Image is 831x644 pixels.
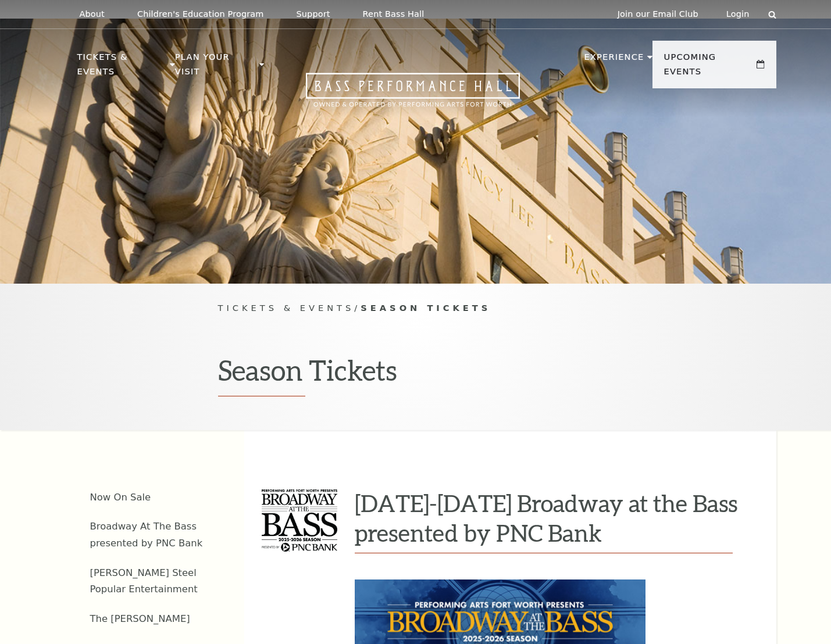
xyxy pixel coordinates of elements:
[262,489,337,551] img: 2526-logo-stack-a_k.png
[297,9,330,19] p: Support
[664,50,754,85] p: Upcoming Events
[90,492,151,503] a: Now On Sale
[218,303,355,313] span: Tickets & Events
[584,50,644,71] p: Experience
[80,9,105,19] p: About
[218,353,614,396] h1: Season Tickets
[363,9,425,19] p: Rent Bass Hall
[77,50,167,85] p: Tickets & Events
[90,613,190,624] a: The [PERSON_NAME]
[90,521,203,549] a: Broadway At The Bass presented by PNC Bank
[218,301,614,316] p: /
[90,567,198,595] a: [PERSON_NAME] Steel Popular Entertainment
[355,488,741,548] h3: [DATE]-[DATE] Broadway at the Bass presented by PNC Bank
[137,9,264,19] p: Children's Education Program
[361,303,491,313] span: Season Tickets
[175,50,256,85] p: Plan Your Visit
